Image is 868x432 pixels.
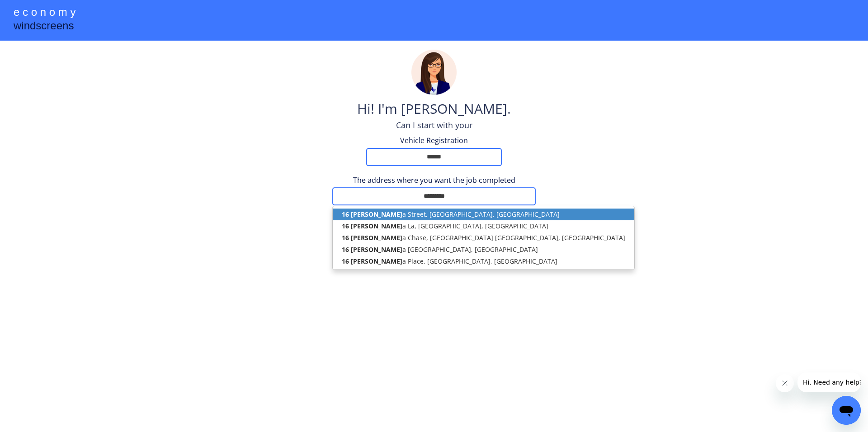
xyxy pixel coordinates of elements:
span: Hi. Need any help? [5,6,65,14]
iframe: Close message [776,374,794,392]
strong: 16 [PERSON_NAME] [342,210,402,218]
div: Vehicle Registration [389,135,479,145]
iframe: Button to launch messaging window [832,396,861,425]
p: a Street, [GEOGRAPHIC_DATA], [GEOGRAPHIC_DATA] [333,209,634,220]
div: Can I start with your [396,120,472,131]
p: a La, [GEOGRAPHIC_DATA], [GEOGRAPHIC_DATA] [333,220,634,232]
div: Hi! I'm [PERSON_NAME]. [357,99,511,120]
img: madeline.png [411,50,457,95]
p: a [GEOGRAPHIC_DATA], [GEOGRAPHIC_DATA] [333,244,634,255]
div: e c o n o m y [14,5,75,22]
strong: 16 [PERSON_NAME] [342,233,402,242]
strong: 16 [PERSON_NAME] [342,222,402,230]
strong: 16 [PERSON_NAME] [342,257,402,265]
iframe: Message from company [797,372,861,392]
strong: 16 [PERSON_NAME] [342,245,402,254]
div: The address where you want the job completed [332,175,536,185]
div: windscreens [14,18,74,36]
p: a Place, [GEOGRAPHIC_DATA], [GEOGRAPHIC_DATA] [333,255,634,267]
p: a Chase, [GEOGRAPHIC_DATA] [GEOGRAPHIC_DATA], [GEOGRAPHIC_DATA] [333,232,634,244]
